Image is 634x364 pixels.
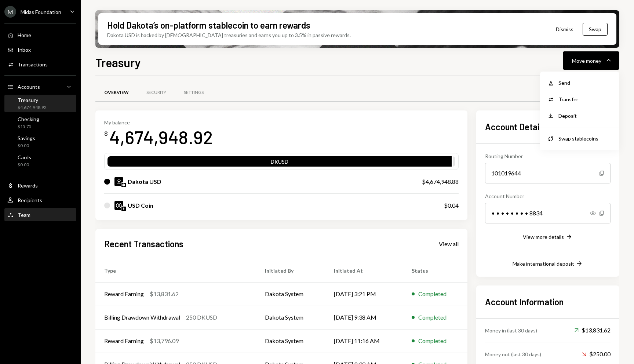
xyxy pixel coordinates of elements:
[485,350,541,358] div: Money out (last 30 days)
[121,183,126,187] img: base-mainnet
[439,240,459,248] a: View all
[558,95,612,103] div: Transfer
[4,193,76,207] a: Recipients
[186,313,217,322] div: 250 DKUSD
[18,105,47,111] div: $4,674,948.92
[18,154,31,160] div: Cards
[485,152,611,160] div: Routing Number
[18,212,30,218] div: Team
[104,90,129,96] div: Overview
[104,119,213,125] div: My balance
[108,158,452,168] div: DKUSD
[175,83,212,102] a: Settings
[104,238,183,250] h2: Recent Transactions
[95,55,141,70] h1: Treasury
[4,152,76,170] a: Cards$0.00
[485,327,537,334] div: Money in (last 30 days)
[18,47,31,53] div: Inbox
[418,313,447,322] div: Completed
[325,282,403,306] td: [DATE] 3:21 PM
[95,259,256,282] th: Type
[114,177,123,186] img: DKUSD
[150,336,179,345] div: $13,796.09
[138,83,175,102] a: Security
[4,208,76,221] a: Team
[485,296,611,308] h2: Account Information
[4,58,76,71] a: Transactions
[18,116,39,122] div: Checking
[325,306,403,329] td: [DATE] 9:38 AM
[18,97,47,103] div: Treasury
[4,43,76,56] a: Inbox
[104,130,108,137] div: $
[563,51,619,70] button: Move money
[572,57,601,65] div: Move money
[4,114,76,131] a: Checking$15.75
[523,233,573,241] button: View more details
[485,192,611,200] div: Account Number
[104,290,144,298] div: Reward Earning
[18,162,31,168] div: $0.00
[18,135,35,141] div: Savings
[107,19,310,31] div: Hold Dakota’s on-platform stablecoin to earn rewards
[444,201,459,210] div: $0.04
[4,179,76,192] a: Rewards
[325,329,403,353] td: [DATE] 11:16 AM
[418,290,447,298] div: Completed
[582,350,611,358] div: $250.00
[256,282,325,306] td: Dakota System
[146,90,166,96] div: Security
[418,336,447,345] div: Completed
[485,163,611,183] div: 101019644
[107,31,351,39] div: Dakota USD is backed by [DEMOGRAPHIC_DATA] treasuries and earns you up to 3.5% in passive rewards.
[574,326,611,335] div: $13,831.62
[184,90,204,96] div: Settings
[104,313,180,322] div: Billing Drawdown Withdrawal
[128,177,161,186] div: Dakota USD
[109,125,213,149] div: 4,674,948.92
[121,207,126,211] img: ethereum-mainnet
[485,203,611,223] div: • • • • • • • • 8834
[21,9,61,15] div: Midas Foundation
[485,121,611,133] h2: Account Details
[422,177,459,186] div: $4,674,948.88
[403,259,467,282] th: Status
[95,83,138,102] a: Overview
[558,79,612,87] div: Send
[439,240,459,248] div: View all
[18,197,42,203] div: Recipients
[18,32,31,38] div: Home
[558,112,612,120] div: Deposit
[4,28,76,41] a: Home
[18,124,39,130] div: $15.75
[256,259,325,282] th: Initiated By
[583,23,608,36] button: Swap
[4,80,76,93] a: Accounts
[547,21,583,38] button: Dismiss
[256,329,325,353] td: Dakota System
[4,95,76,112] a: Treasury$4,674,948.92
[4,133,76,150] a: Savings$0.00
[523,234,564,240] div: View more details
[513,261,574,267] div: Make international deposit
[18,182,38,189] div: Rewards
[18,61,48,68] div: Transactions
[128,201,153,210] div: USD Coin
[558,135,612,142] div: Swap stablecoins
[18,143,35,149] div: $0.00
[18,84,40,90] div: Accounts
[325,259,403,282] th: Initiated At
[104,336,144,345] div: Reward Earning
[4,6,16,18] div: M
[150,290,179,298] div: $13,831.62
[256,306,325,329] td: Dakota System
[114,201,123,210] img: USDC
[513,260,583,268] button: Make international deposit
